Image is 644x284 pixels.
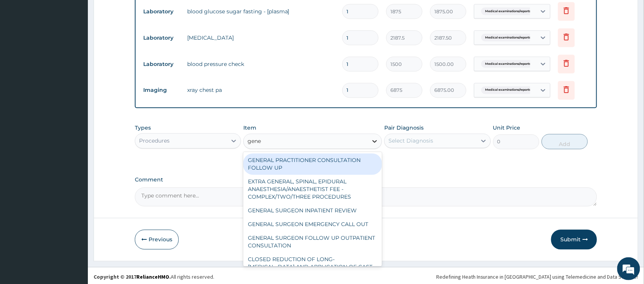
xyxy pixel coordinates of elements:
[94,274,171,281] strong: Copyright © 2017 .
[243,218,382,231] div: GENERAL SURGEON EMERGENCY CALL OUT
[388,137,433,145] div: Select Diagnosis
[481,87,539,94] span: Medical examinations/reports s...
[139,5,183,19] td: Laboratory
[4,197,146,223] textarea: Type your message and hit 'Enter'
[183,83,338,98] td: xray chest pa
[243,204,382,218] div: GENERAL SURGEON INPATIENT REVIEW
[183,56,338,72] td: blood pressure check
[135,177,597,183] label: Comment
[139,83,183,98] td: Imaging
[243,154,382,175] div: GENERAL PRACTITIONER CONSULTATION FOLLOW UP
[40,43,128,53] div: Chat with us now
[243,231,382,253] div: GENERAL SURGEON FOLLOW UP OUTPATIENT CONSULTATION
[243,175,382,204] div: EXTRA GENERAL, SPINAL, EPIDURAL ANAESTHESIA/ANAESTHETIST FEE - COMPLEX/TWO/THREE PROCEDURES
[125,4,144,22] div: Minimize live chat window
[551,230,597,250] button: Submit
[14,38,31,57] img: d_794563401_company_1708531726252_794563401
[481,34,539,42] span: Medical examinations/reports s...
[542,134,588,149] button: Add
[44,90,105,167] span: We're online!
[183,30,338,45] td: [MEDICAL_DATA]
[139,57,183,71] td: Laboratory
[243,124,256,132] label: Item
[493,124,521,132] label: Unit Price
[135,230,179,250] button: Previous
[135,125,151,132] label: Types
[139,137,170,145] div: Procedures
[243,253,382,282] div: CLOSED REDUCTION OF LONG-[MEDICAL_DATA] AND APPLICATION OF CAST UNDER [MEDICAL_DATA] (ALL-INCLUSIVE)
[183,4,338,19] td: blood glucose sugar fasting - [plasma]
[481,8,539,15] span: Medical examinations/reports s...
[136,274,169,281] a: RelianceHMO
[481,60,539,68] span: Medical examinations/reports s...
[436,273,638,281] div: Redefining Heath Insurance in [GEOGRAPHIC_DATA] using Telemedicine and Data Science!
[139,31,183,45] td: Laboratory
[384,124,424,132] label: Pair Diagnosis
